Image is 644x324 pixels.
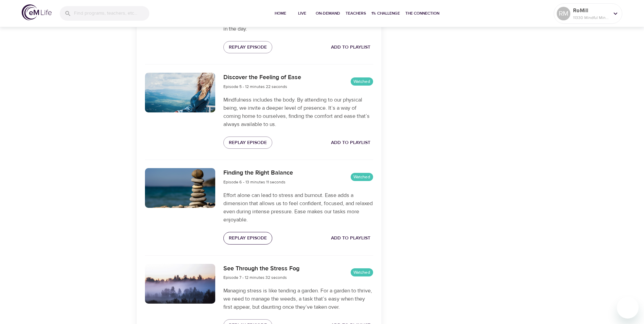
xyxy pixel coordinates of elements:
button: Replay Episode [223,137,272,149]
span: Episode 5 - 12 minutes 22 seconds [223,84,287,89]
p: Effort alone can lead to stress and burnout. Ease adds a dimension that allows us to feel confide... [223,191,373,224]
span: Episode 7 - 12 minutes 32 seconds [223,275,287,280]
button: Replay Episode [223,41,272,54]
span: Episode 6 - 13 minutes 11 seconds [223,179,286,185]
span: Live [294,10,310,17]
h6: Discover the Feeling of Ease [223,73,301,83]
button: Add to Playlist [328,137,373,149]
button: Add to Playlist [328,41,373,54]
span: On-Demand [316,10,340,17]
h6: See Through the Stress Fog [223,264,299,274]
span: Teachers [346,10,366,17]
span: Watched [351,78,373,85]
img: logo [22,4,52,20]
p: Managing stress is like tending a garden. For a garden to thrive, we need to manage the weeds, a ... [223,287,373,311]
h6: Finding the Right Balance [223,168,293,178]
button: Replay Episode [223,232,272,245]
div: RM [557,7,570,20]
span: Watched [351,174,373,180]
span: Add to Playlist [331,234,370,242]
span: Replay Episode [229,234,267,242]
p: Mindfulness includes the body. By attending to our physical being, we invite a deeper level of pr... [223,96,373,128]
span: 1% Challenge [371,10,400,17]
span: Replay Episode [229,139,267,147]
p: 11330 Mindful Minutes [573,15,609,21]
p: RoMill [573,6,609,15]
iframe: Button to launch messaging window [617,297,639,319]
span: The Connection [405,10,439,17]
span: Replay Episode [229,43,267,52]
input: Find programs, teachers, etc... [74,6,149,21]
button: Add to Playlist [328,232,373,245]
span: Home [272,10,289,17]
span: Watched [351,269,373,276]
span: Add to Playlist [331,43,370,52]
span: Add to Playlist [331,139,370,147]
